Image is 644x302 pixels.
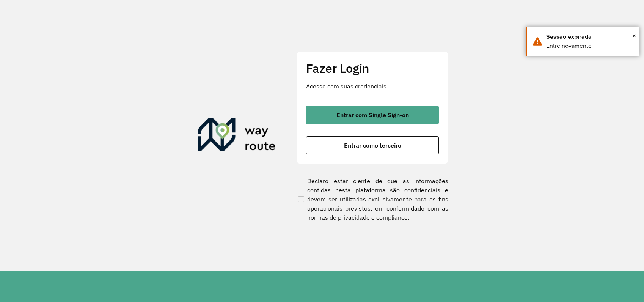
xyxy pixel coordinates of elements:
[306,61,439,75] h2: Fazer Login
[344,142,401,148] span: Entrar como terceiro
[306,106,439,124] button: button
[632,30,636,41] span: ×
[546,32,634,41] div: Sessão expirada
[306,136,439,154] button: button
[198,118,276,154] img: Roteirizador AmbevTech
[306,82,439,91] p: Acesse com suas credenciais
[297,176,448,222] label: Declaro estar ciente de que as informações contidas nesta plataforma são confidenciais e devem se...
[632,30,636,41] button: Close
[546,41,634,50] div: Entre novamente
[336,112,409,118] span: Entrar com Single Sign-on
